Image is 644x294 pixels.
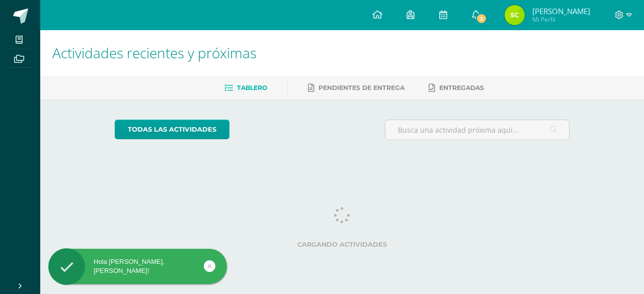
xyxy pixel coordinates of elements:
[52,43,257,62] span: Actividades recientes y próximas
[224,80,267,96] a: Tablero
[429,80,484,96] a: Entregadas
[115,241,570,248] label: Cargando actividades
[115,120,229,139] a: todas las Actividades
[385,120,570,140] input: Busca una actividad próxima aquí...
[439,84,484,91] span: Entregadas
[237,84,267,91] span: Tablero
[532,6,590,16] span: [PERSON_NAME]
[476,13,487,24] span: 2
[48,257,227,275] div: Hola [PERSON_NAME], [PERSON_NAME]!
[505,5,525,25] img: c89e2d663063ef5ddd82e4e5d3c9c1a1.png
[318,84,405,91] span: Pendientes de entrega
[532,15,590,24] span: Mi Perfil
[308,80,405,96] a: Pendientes de entrega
